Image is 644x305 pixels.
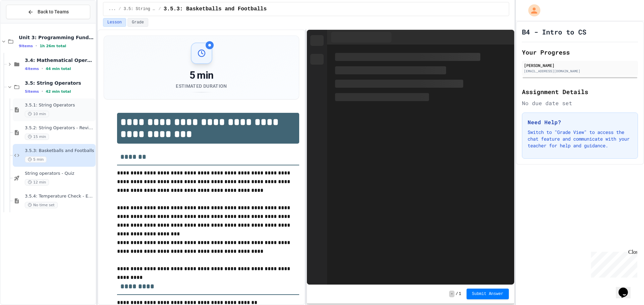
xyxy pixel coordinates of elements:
span: Unit 3: Programming Fundamentals [19,34,94,41]
span: 4 items [25,67,39,71]
span: 3.5.3: Basketballs and Footballs [25,148,94,154]
button: Lesson [103,18,126,27]
span: 10 min [25,111,49,117]
iframe: chat widget [588,249,637,278]
div: My Account [521,3,542,18]
span: Back to Teams [38,8,69,15]
div: Chat with us now!Close [3,3,46,43]
h2: Assignment Details [522,87,638,96]
iframe: chat widget [616,278,637,298]
span: 3.5.3: Basketballs and Footballs [164,5,267,13]
div: [PERSON_NAME] [524,62,636,68]
span: - [449,291,454,297]
span: 5 min [25,156,47,163]
span: / [159,6,161,12]
span: 44 min total [46,67,71,71]
span: 12 min [25,179,49,185]
span: 3.5: String Operators [124,6,156,12]
span: • [42,66,43,71]
div: No due date set [522,99,638,107]
span: 42 min total [46,89,71,94]
div: [EMAIL_ADDRESS][DOMAIN_NAME] [524,69,636,74]
span: ... [109,6,116,12]
span: 15 min [25,134,49,140]
h3: Need Help? [528,118,632,126]
button: Submit Answer [467,289,509,299]
span: 1 [459,291,461,297]
span: Submit Answer [472,291,503,297]
span: No time set [25,202,58,208]
span: 3.5.1: String Operators [25,102,94,108]
h1: B4 - Intro to CS [522,27,586,36]
h2: Your Progress [522,48,638,57]
span: 1h 26m total [40,44,66,48]
span: • [42,89,43,94]
span: 3.5: String Operators [25,80,94,86]
span: 9 items [19,44,33,48]
span: String operators - Quiz [25,171,94,176]
button: Grade [127,18,148,27]
span: 3.4: Mathematical Operators [25,57,94,63]
button: Back to Teams [6,5,90,19]
span: • [36,43,37,49]
span: / [118,6,121,12]
span: 3.5.2: String Operators - Review [25,125,94,131]
span: 3.5.4: Temperature Check - Exit Ticket [25,194,94,199]
div: Estimated Duration [176,83,227,89]
p: Switch to "Grade View" to access the chat feature and communicate with your teacher for help and ... [528,129,632,149]
span: / [456,291,458,297]
div: 5 min [176,69,227,81]
span: 5 items [25,89,39,94]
